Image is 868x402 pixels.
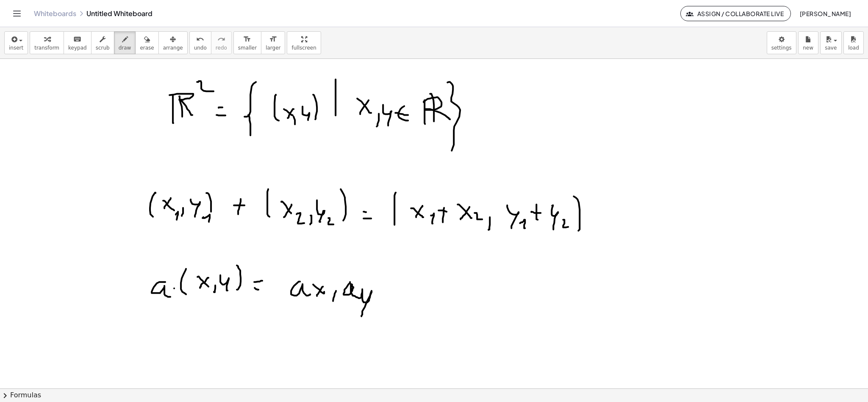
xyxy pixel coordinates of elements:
[91,31,114,54] button: scrub
[799,10,851,17] span: [PERSON_NAME]
[216,45,227,51] span: redo
[771,45,792,51] span: settings
[261,31,285,54] button: format_sizelarger
[196,34,204,44] i: undo
[4,31,28,54] button: insert
[793,6,858,21] button: [PERSON_NAME]
[30,31,64,54] button: transform
[820,31,842,54] button: save
[269,34,277,44] i: format_size
[158,31,188,54] button: arrange
[238,45,257,51] span: smaller
[848,45,859,51] span: load
[163,45,183,51] span: arrange
[194,45,207,51] span: undo
[680,6,791,21] button: Assign / Collaborate Live
[135,31,158,54] button: erase
[114,31,136,54] button: draw
[825,45,837,51] span: save
[68,45,87,51] span: keypad
[34,45,59,51] span: transform
[10,7,24,20] button: Toggle navigation
[73,34,81,44] i: keyboard
[119,45,131,51] span: draw
[688,10,784,17] span: Assign / Collaborate Live
[243,34,251,44] i: format_size
[233,31,261,54] button: format_sizesmaller
[9,45,23,51] span: insert
[64,31,92,54] button: keyboardkeypad
[287,31,321,54] button: fullscreen
[798,31,818,54] button: new
[843,31,864,54] button: load
[266,45,280,51] span: larger
[291,45,316,51] span: fullscreen
[211,31,232,54] button: redoredo
[34,9,76,18] a: Whiteboards
[96,45,110,51] span: scrub
[767,31,796,54] button: settings
[140,45,154,51] span: erase
[217,34,225,44] i: redo
[803,45,813,51] span: new
[189,31,211,54] button: undoundo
